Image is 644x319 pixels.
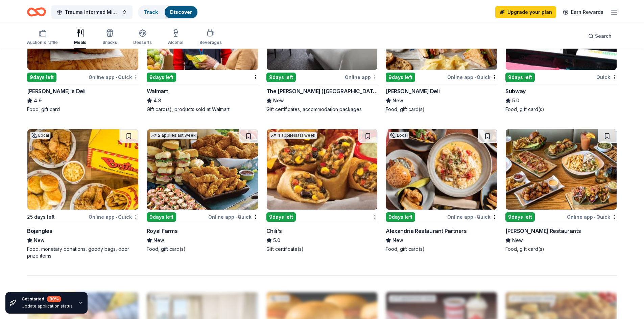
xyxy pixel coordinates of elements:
[505,246,617,252] div: Food, gift card(s)
[147,129,258,210] img: Image for Royal Farms
[512,236,523,244] span: New
[266,227,282,235] div: Chili's
[386,227,467,235] div: Alexandria Restaurant Partners
[27,106,139,113] div: Food, gift card
[89,73,139,81] div: Online app Quick
[27,87,86,95] div: [PERSON_NAME]'s Deli
[47,296,61,302] div: 80 %
[266,73,296,82] div: 9 days left
[235,214,237,220] span: •
[447,73,497,81] div: Online app Quick
[27,227,52,235] div: Bojangles
[474,214,476,220] span: •
[147,87,168,95] div: Walmart
[506,129,617,210] img: Image for Thompson Restaurants
[150,132,197,139] div: 2 applies last week
[269,132,317,139] div: 4 applies last week
[583,29,617,43] button: Search
[386,106,497,113] div: Food, gift card(s)
[144,9,158,15] a: Track
[51,5,133,19] button: Trauma Informed Ministry
[505,106,617,113] div: Food, gift card(s)
[147,73,176,82] div: 9 days left
[116,214,117,220] span: •
[386,212,415,222] div: 9 days left
[594,214,595,220] span: •
[505,73,535,82] div: 9 days left
[392,236,403,244] span: New
[22,296,73,302] div: Get started
[153,97,161,105] span: 4.3
[147,227,178,235] div: Royal Farms
[266,87,378,95] div: The [PERSON_NAME] ([GEOGRAPHIC_DATA])
[65,8,119,16] span: Trauma Informed Ministry
[168,40,183,45] div: Alcohol
[208,213,258,221] div: Online app Quick
[147,106,258,113] div: Gift card(s), products sold at Walmart
[495,6,556,18] a: Upgrade your plan
[266,129,378,252] a: Image for Chili's4 applieslast week9days leftChili's5.0Gift certificate(s)
[386,129,497,252] a: Image for Alexandria Restaurant PartnersLocal9days leftOnline app•QuickAlexandria Restaurant Part...
[102,26,117,49] button: Snacks
[170,9,192,15] a: Discover
[27,26,58,49] button: Auction & raffle
[27,129,138,210] img: Image for Bojangles
[27,4,46,20] a: Home
[133,40,152,45] div: Desserts
[559,6,607,18] a: Earn Rewards
[512,97,519,105] span: 5.0
[505,87,526,95] div: Subway
[168,26,183,49] button: Alcohol
[386,73,415,82] div: 9 days left
[147,212,176,222] div: 9 days left
[27,129,139,259] a: Image for BojanglesLocal25 days leftOnline app•QuickBojanglesNewFood, monetary donations, goody b...
[266,212,296,222] div: 9 days left
[505,212,535,222] div: 9 days left
[34,97,42,105] span: 4.9
[267,129,378,210] img: Image for Chili's
[474,75,476,80] span: •
[89,213,139,221] div: Online app Quick
[345,73,378,81] div: Online app
[27,40,58,45] div: Auction & raffle
[133,26,152,49] button: Desserts
[147,129,258,252] a: Image for Royal Farms2 applieslast week9days leftOnline app•QuickRoyal FarmsNewFood, gift card(s)
[27,246,139,259] div: Food, monetary donations, goody bags, door prize items
[102,40,117,45] div: Snacks
[389,132,409,139] div: Local
[505,129,617,252] a: Image for Thompson Restaurants9days leftOnline app•Quick[PERSON_NAME] RestaurantsNewFood, gift ca...
[386,129,497,210] img: Image for Alexandria Restaurant Partners
[273,236,280,244] span: 5.0
[34,236,45,244] span: New
[266,106,378,113] div: Gift certificates, accommodation packages
[138,5,198,19] button: TrackDiscover
[147,246,258,252] div: Food, gift card(s)
[273,97,284,105] span: New
[386,87,439,95] div: [PERSON_NAME] Deli
[567,213,617,221] div: Online app Quick
[153,236,164,244] span: New
[27,213,55,221] div: 25 days left
[22,303,73,309] div: Update application status
[74,40,86,45] div: Meals
[74,26,86,49] button: Meals
[447,213,497,221] div: Online app Quick
[199,26,222,49] button: Beverages
[30,132,50,139] div: Local
[386,246,497,252] div: Food, gift card(s)
[595,32,612,40] span: Search
[116,75,117,80] span: •
[505,227,581,235] div: [PERSON_NAME] Restaurants
[199,40,222,45] div: Beverages
[392,97,403,105] span: New
[596,73,617,81] div: Quick
[27,73,56,82] div: 9 days left
[266,246,378,252] div: Gift certificate(s)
